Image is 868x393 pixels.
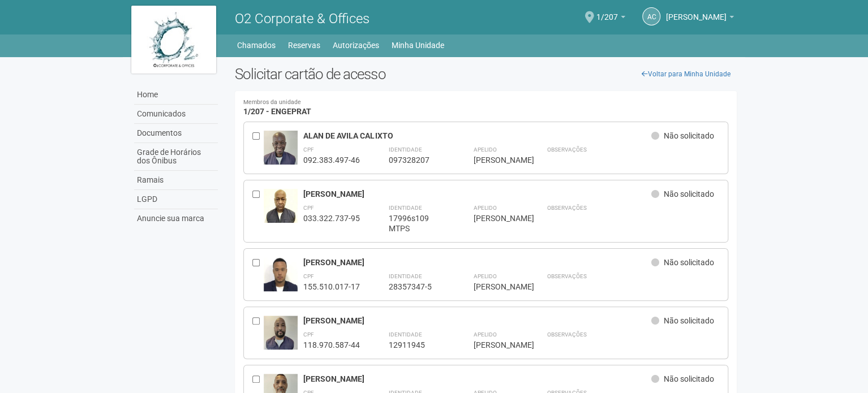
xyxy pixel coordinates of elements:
a: Grade de Horários dos Ônibus [134,143,218,171]
img: user.jpg [264,189,298,225]
a: AC [642,7,660,25]
img: user.jpg [264,257,298,296]
a: Documentos [134,124,218,143]
h2: Solicitar cartão de acesso [235,66,737,83]
strong: Observações [547,205,586,211]
a: 1/207 [596,14,625,23]
strong: CPF [303,205,314,211]
div: [PERSON_NAME] [473,340,518,350]
div: [PERSON_NAME] [303,316,651,326]
span: Não solicitado [664,189,714,198]
div: [PERSON_NAME] [303,189,651,199]
div: [PERSON_NAME] [303,374,651,384]
strong: Identidade [388,273,422,279]
strong: CPF [303,273,314,279]
strong: Observações [547,146,586,153]
div: 118.970.587-44 [303,340,360,350]
strong: Identidade [388,331,422,338]
img: user.jpg [264,316,298,353]
span: Não solicitado [664,131,714,140]
div: ALAN DE AVILA CALIXTO [303,131,651,141]
span: 1/207 [596,2,618,21]
small: Membros da unidade [243,100,728,106]
div: [PERSON_NAME] [303,257,651,267]
strong: Apelido [473,146,496,153]
a: Reservas [288,37,320,53]
strong: Observações [547,273,586,279]
strong: Apelido [473,205,496,211]
div: 17996s109 MTPS [388,213,445,234]
img: logo.jpg [131,6,216,74]
strong: Apelido [473,273,496,279]
div: [PERSON_NAME] [473,213,518,223]
a: Minha Unidade [392,37,444,53]
div: 097328207 [388,155,445,165]
a: Home [134,85,218,105]
span: Andréa Cunha [666,2,727,21]
a: Ramais [134,171,218,190]
strong: CPF [303,331,314,338]
div: 28357347-5 [388,282,445,292]
strong: CPF [303,146,314,153]
span: Não solicitado [664,316,714,325]
strong: Identidade [388,205,422,211]
span: O2 Corporate & Offices [235,11,369,27]
div: 092.383.497-46 [303,155,360,165]
strong: Identidade [388,146,422,153]
span: Não solicitado [664,374,714,383]
div: [PERSON_NAME] [473,282,518,292]
a: [PERSON_NAME] [666,14,734,23]
div: 155.510.017-17 [303,282,360,292]
a: Chamados [237,37,276,53]
a: LGPD [134,190,218,209]
strong: Apelido [473,331,496,338]
img: user.jpg [264,131,298,174]
a: Comunicados [134,105,218,124]
a: Voltar para Minha Unidade [635,66,737,83]
h4: 1/207 - ENGEPRAT [243,100,728,116]
strong: Observações [547,331,586,338]
div: 12911945 [388,340,445,350]
span: Não solicitado [664,258,714,267]
div: [PERSON_NAME] [473,155,518,165]
a: Autorizações [333,37,379,53]
a: Anuncie sua marca [134,209,218,228]
div: 033.322.737-95 [303,213,360,223]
